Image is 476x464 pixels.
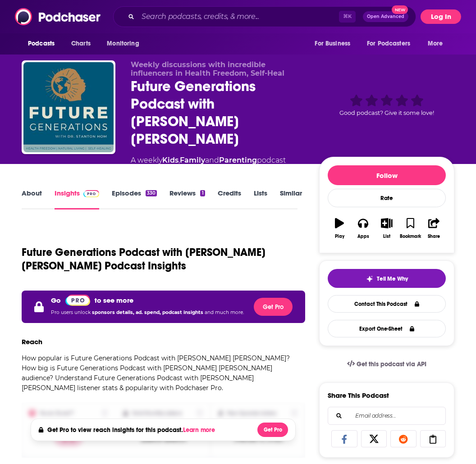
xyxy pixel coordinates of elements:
a: Lists [254,189,267,209]
span: and [205,156,219,164]
button: List [375,212,398,245]
div: Play [335,234,344,239]
span: More [428,37,443,50]
span: For Business [315,37,350,50]
button: open menu [101,35,151,52]
span: New [392,5,408,14]
img: Podchaser Pro [65,295,90,306]
div: Bookmark [400,234,421,239]
button: tell me why sparkleTell Me Why [328,269,446,288]
div: 330 [146,190,157,196]
a: Copy Link [420,430,446,447]
input: Email address... [335,407,438,424]
a: About [22,189,42,209]
button: Learn more [183,427,217,434]
button: open menu [421,35,454,52]
button: open menu [308,35,362,52]
div: Rate [328,189,446,207]
button: Get Pro [257,423,288,437]
span: Open Advanced [367,14,404,19]
button: Log In [421,9,461,24]
h3: Reach [22,337,42,346]
span: , [178,156,180,164]
a: Charts [65,35,96,52]
a: Credits [218,189,241,209]
button: Open AdvancedNew [363,11,408,22]
p: Pro users unlock and much more. [51,306,244,319]
p: Go [51,296,61,305]
a: Pro website [65,294,90,306]
button: Export One-Sheet [328,320,446,337]
button: Share [422,212,446,245]
p: How popular is Future Generations Podcast with [PERSON_NAME] [PERSON_NAME]? How big is Future Gen... [22,353,305,393]
span: Tell Me Why [377,275,408,282]
span: sponsors details, ad. spend, podcast insights [92,309,205,315]
div: Search podcasts, credits, & more... [113,6,416,27]
span: For Podcasters [367,37,410,50]
a: Kids [162,156,178,164]
input: Search podcasts, credits, & more... [138,9,339,24]
div: Search followers [328,407,446,425]
span: Monitoring [107,37,139,50]
h3: Share This Podcast [328,391,389,400]
button: Play [328,212,351,245]
p: to see more [95,296,133,305]
a: Episodes330 [112,189,157,209]
div: A weekly podcast [131,155,286,166]
img: Podchaser - Follow, Share and Rate Podcasts [15,8,101,25]
a: Family [180,156,205,164]
a: InsightsPodchaser Pro [55,189,99,209]
h1: Future Generations Podcast with [PERSON_NAME] [PERSON_NAME] Podcast Insights [22,246,298,273]
span: ⌘ K [339,11,356,23]
button: Bookmark [398,212,422,245]
img: Podchaser Pro [83,190,99,197]
span: Charts [71,37,91,50]
div: 1 [200,190,205,196]
img: Future Generations Podcast with Dr. Stanton Hom [23,62,114,152]
a: Share on Facebook [331,430,357,447]
span: Get this podcast via API [357,360,426,368]
a: Share on Reddit [390,430,416,447]
button: open menu [22,35,66,52]
span: Weekly discussions with incredible influencers in Health Freedom, Self-Heal [131,60,284,77]
button: Get Pro [254,298,293,316]
div: List [383,234,390,239]
span: Good podcast? Give it some love! [339,109,434,116]
img: tell me why sparkle [366,275,373,282]
button: open menu [361,35,423,52]
div: Apps [357,234,369,239]
a: Get this podcast via API [340,353,434,375]
span: Podcasts [28,37,55,50]
div: Share [428,234,440,239]
button: Apps [351,212,375,245]
div: Good podcast? Give it some love! [319,60,454,150]
h4: Get Pro to view reach insights for this podcast. [47,426,217,434]
a: Share on X/Twitter [361,430,387,447]
a: Similar [280,189,302,209]
a: Parenting [219,156,257,164]
a: Reviews1 [169,189,205,209]
a: Contact This Podcast [328,295,446,313]
button: Follow [328,165,446,185]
